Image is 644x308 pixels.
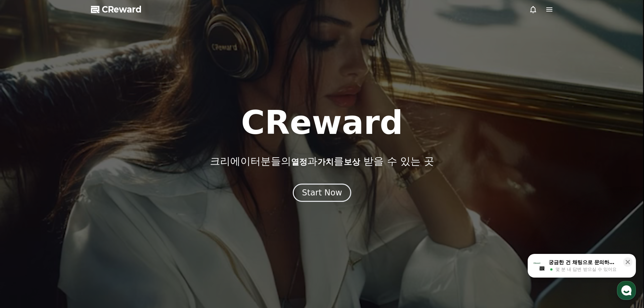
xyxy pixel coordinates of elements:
[241,106,403,139] h1: CReward
[317,157,334,167] span: 가치
[302,187,342,198] div: Start Now
[210,155,434,167] p: 크리에이터분들의 과 를 받을 수 있는 곳
[291,157,307,167] span: 열정
[102,4,142,15] span: CReward
[293,184,351,202] button: Start Now
[91,4,142,15] a: CReward
[293,190,351,197] a: Start Now
[344,157,360,167] span: 보상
